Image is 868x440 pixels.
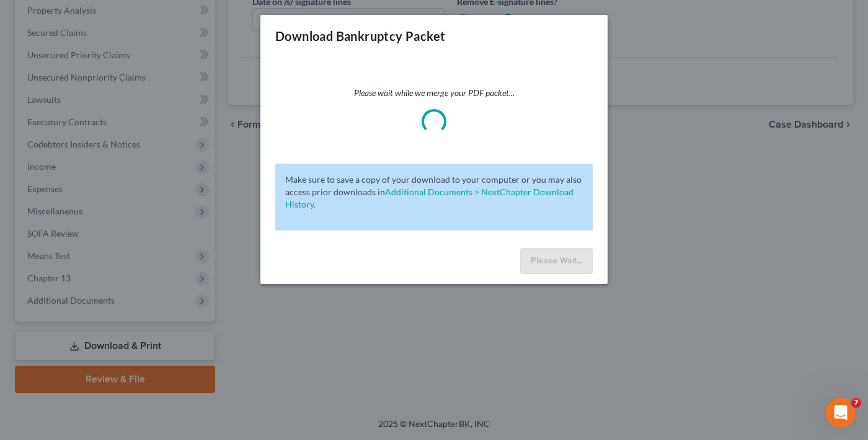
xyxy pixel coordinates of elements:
[531,255,582,266] span: Please Wait...
[826,398,856,428] iframe: Intercom live chat
[285,174,583,211] p: Make sure to save a copy of your download to your computer or you may also access prior downloads in
[851,398,861,408] span: 7
[275,87,593,99] p: Please wait while we merge your PDF packet...
[275,27,445,45] h3: Download Bankruptcy Packet
[285,187,573,209] a: Additional Documents > NextChapter Download History.
[520,248,593,274] button: Please Wait...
